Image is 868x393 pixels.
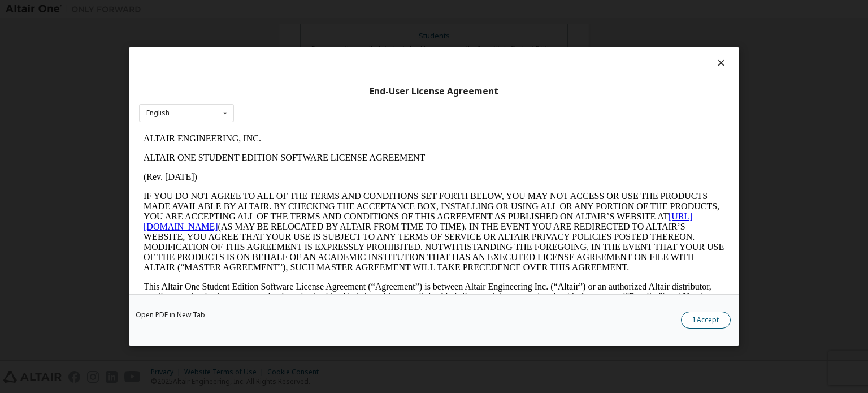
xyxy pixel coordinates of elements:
[5,24,585,34] p: ALTAIR ONE STUDENT EDITION SOFTWARE LICENSE AGREEMENT
[146,110,170,116] div: English
[5,5,585,15] p: ALTAIR ENGINEERING, INC.
[136,312,205,318] a: Open PDF in New Tab
[5,153,585,193] p: This Altair One Student Edition Software License Agreement (“Agreement”) is between Altair Engine...
[5,83,554,102] a: [URL][DOMAIN_NAME]
[5,62,585,144] p: IF YOU DO NOT AGREE TO ALL OF THE TERMS AND CONDITIONS SET FORTH BELOW, YOU MAY NOT ACCESS OR USE...
[681,312,731,329] button: I Accept
[139,86,729,97] div: End-User License Agreement
[5,43,585,53] p: (Rev. [DATE])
